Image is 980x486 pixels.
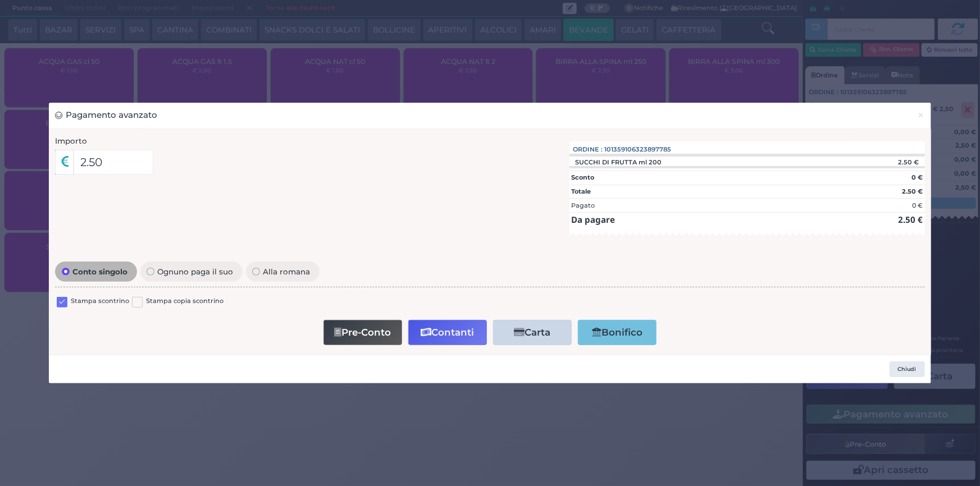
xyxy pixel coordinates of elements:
[911,173,923,181] strong: 0 €
[260,268,313,276] span: Alla romana
[605,145,672,154] span: 101359106323897785
[70,268,131,276] span: Conto singolo
[55,109,157,122] h3: Pagamento avanzato
[571,187,591,195] strong: Totale
[902,187,923,195] strong: 2.50 €
[918,109,925,121] span: ×
[55,135,87,146] label: Importo
[573,145,603,154] span: Ordine :
[569,158,668,166] div: SUCCHI DI FRUTTA ml 200
[154,268,236,276] span: Ognuno paga il suo
[146,296,224,307] label: Stampa copia scontrino
[408,320,487,345] button: Contanti
[74,150,154,175] input: Es. 30.99
[898,214,923,225] strong: 2.50 €
[493,320,572,345] button: Carta
[578,320,657,345] button: Bonifico
[911,103,931,128] button: Chiudi
[890,361,925,377] button: Chiudi
[571,201,595,210] div: Pagato
[912,201,923,210] div: 0 €
[571,173,594,181] strong: Sconto
[836,158,924,166] div: 2.50 €
[323,320,402,345] button: Pre-Conto
[571,214,615,225] strong: Da pagare
[71,296,129,307] label: Stampa scontrino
